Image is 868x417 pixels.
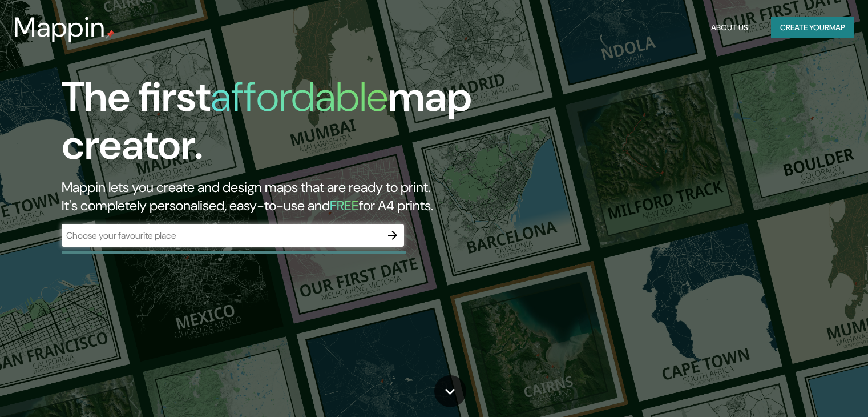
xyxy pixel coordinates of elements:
h1: affordable [211,70,388,123]
h2: Mappin lets you create and design maps that are ready to print. It's completely personalised, eas... [62,178,496,215]
input: Choose your favourite place [62,229,381,242]
h3: Mappin [14,11,106,43]
button: Create yourmap [771,17,854,38]
img: mappin-pin [106,30,115,39]
h1: The first map creator. [62,73,496,178]
button: About Us [706,17,753,38]
h5: FREE [330,197,359,214]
